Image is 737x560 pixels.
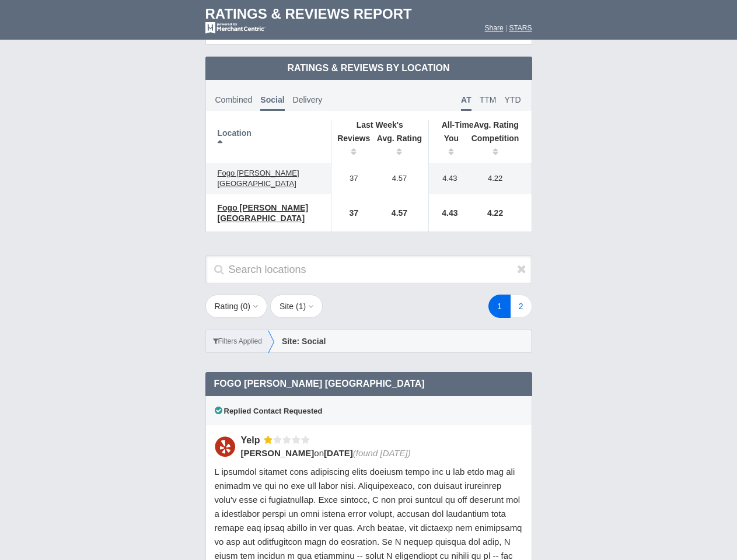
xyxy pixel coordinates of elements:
th: You: activate to sort column ascending [429,130,465,163]
span: Replied Contact Requested [215,407,323,415]
td: Ratings & Reviews by Location [205,57,532,80]
th: Competition: activate to sort column ascending [465,130,532,163]
span: Delivery [293,95,323,104]
a: 2 [510,295,532,318]
td: 4.57 [371,163,429,194]
span: TTM [480,95,497,104]
th: Avg. Rating: activate to sort column ascending [371,130,429,163]
th: Location: activate to sort column descending [206,120,331,163]
span: All-Time [442,120,474,129]
td: 4.22 [465,194,532,232]
a: 1 [488,295,511,318]
span: YTD [505,95,521,104]
a: Fogo [PERSON_NAME] [GEOGRAPHIC_DATA] [212,201,325,225]
button: Site (1) [270,295,323,318]
span: (found [DATE]) [353,448,411,458]
span: AT [461,95,471,111]
td: 4.43 [429,163,465,194]
span: | [505,24,507,32]
td: 37 [331,163,371,194]
span: 1 [299,302,303,311]
td: 4.22 [465,163,532,194]
span: [PERSON_NAME] [241,448,315,458]
span: Social [260,95,284,111]
td: 4.43 [429,194,465,232]
th: Avg. Rating [429,120,532,130]
span: 0 [243,302,248,311]
span: Fogo [PERSON_NAME] [GEOGRAPHIC_DATA] [218,203,309,223]
div: Site: Social [268,330,531,352]
button: Rating (0) [205,295,268,318]
th: Reviews: activate to sort column ascending [331,130,371,163]
td: 4.57 [371,194,429,232]
div: on [241,447,515,459]
th: Last Week's [331,120,428,130]
span: Combined [215,95,253,104]
a: Share [485,24,504,32]
span: Fogo [PERSON_NAME] [GEOGRAPHIC_DATA] [214,379,425,388]
div: Yelp [241,434,264,446]
img: Yelp [215,436,235,457]
div: Filters Applied [206,330,269,352]
a: STARS [509,24,532,32]
td: 37 [331,194,371,232]
span: Fogo [PERSON_NAME] [GEOGRAPHIC_DATA] [218,169,299,188]
span: [DATE] [324,448,353,458]
a: Fogo [PERSON_NAME] [GEOGRAPHIC_DATA] [212,166,325,191]
img: mc-powered-by-logo-white-103.png [205,22,266,34]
